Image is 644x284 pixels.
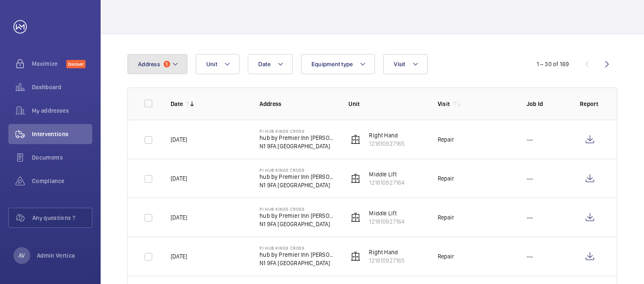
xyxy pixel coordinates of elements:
[351,173,361,183] img: elevator.svg
[527,174,533,183] p: ---
[383,54,427,74] button: Visit
[369,248,405,256] p: Right Hand
[260,168,335,173] p: PI Hub Kings Cross
[164,61,170,67] span: 1
[348,100,424,108] p: Unit
[438,252,454,261] div: Repair
[32,177,92,185] span: Compliance
[260,134,335,142] p: hub by Premier Inn [PERSON_NAME][GEOGRAPHIC_DATA]
[369,217,405,226] p: 121810927164
[369,139,405,148] p: 121810927165
[537,60,569,68] div: 1 – 30 of 169
[32,153,92,162] span: Documents
[206,61,217,67] span: Unit
[260,142,335,150] p: N1 9FA [GEOGRAPHIC_DATA]
[438,100,450,108] p: Visit
[351,212,361,222] img: elevator.svg
[527,252,533,261] p: ---
[312,61,353,67] span: Equipment type
[260,100,335,108] p: Address
[260,173,335,181] p: hub by Premier Inn [PERSON_NAME][GEOGRAPHIC_DATA]
[171,174,187,183] p: [DATE]
[260,207,335,212] p: PI Hub Kings Cross
[32,106,92,115] span: My addresses
[258,61,270,67] span: Date
[260,245,335,250] p: PI Hub Kings Cross
[260,181,335,189] p: N1 9FA [GEOGRAPHIC_DATA]
[171,135,187,144] p: [DATE]
[66,60,86,68] span: Discover
[196,54,239,74] button: Unit
[171,252,187,261] p: [DATE]
[32,59,66,68] span: Maximize
[260,259,335,267] p: N1 9FA [GEOGRAPHIC_DATA]
[260,212,335,220] p: hub by Premier Inn [PERSON_NAME][GEOGRAPHIC_DATA]
[580,100,600,108] p: Report
[127,54,187,74] button: Address1
[32,83,92,91] span: Dashboard
[351,134,361,145] img: elevator.svg
[438,174,454,183] div: Repair
[351,251,361,261] img: elevator.svg
[260,220,335,228] p: N1 9FA [GEOGRAPHIC_DATA]
[138,61,160,67] span: Address
[260,250,335,259] p: hub by Premier Inn [PERSON_NAME][GEOGRAPHIC_DATA]
[248,54,293,74] button: Date
[527,100,566,108] p: Job Id
[171,213,187,222] p: [DATE]
[37,251,75,260] p: Admin Vertica
[369,178,405,187] p: 121810927164
[394,61,405,67] span: Visit
[32,130,92,138] span: Interventions
[369,170,405,178] p: Middle Lift
[260,129,335,134] p: PI Hub Kings Cross
[527,213,533,222] p: ---
[171,100,183,108] p: Date
[369,131,405,139] p: Right Hand
[369,256,405,265] p: 121810927165
[301,54,375,74] button: Equipment type
[18,251,25,260] p: AV
[32,214,92,222] span: Any questions ?
[369,209,405,217] p: Middle Lift
[438,135,454,144] div: Repair
[438,213,454,222] div: Repair
[527,135,533,144] p: ---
